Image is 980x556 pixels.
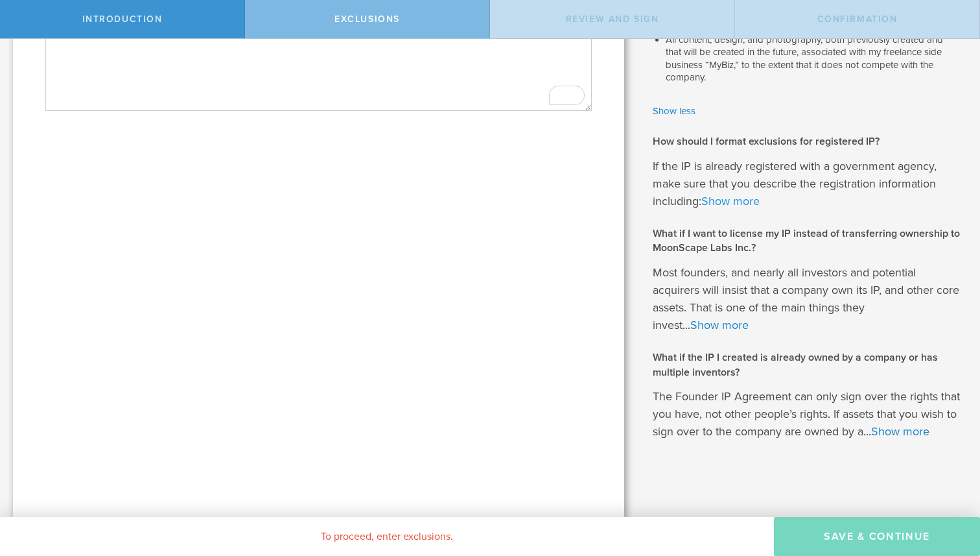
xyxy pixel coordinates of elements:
[653,264,961,334] p: Most founders, and nearly all investors and potential acquirers will insist that a company own it...
[321,530,453,543] span: To proceed, enter exclusions.
[817,14,898,25] span: Confirmation
[653,350,961,380] h2: What if the IP I created is already owned by a company or has multiple inventors?
[653,104,961,119] a: Show less
[653,158,961,210] p: If the IP is already registered with a government agency, make sure that you describe the registr...
[915,455,980,517] iframe: Chat Widget
[566,14,659,25] span: Review and Sign
[45,19,592,110] textarea: To enrich screen reader interactions, please activate Accessibility in Grammarly extension settings
[871,424,929,439] a: Show more
[334,14,400,25] span: Exclusions
[701,194,760,208] a: Show more
[653,134,961,149] h2: How should I format exclusions for registered IP?
[774,517,980,556] button: Save & Continue
[653,388,961,441] p: The Founder IP Agreement can only sign over the rights that you have, not other people’s rights. ...
[82,14,163,25] span: Introduction
[666,34,961,84] li: All content, design, and photography, both previously created and that will be created in the fut...
[690,318,749,332] a: Show more
[653,226,961,256] h2: What if I want to license my IP instead of transferring ownership to MoonScape Labs Inc.?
